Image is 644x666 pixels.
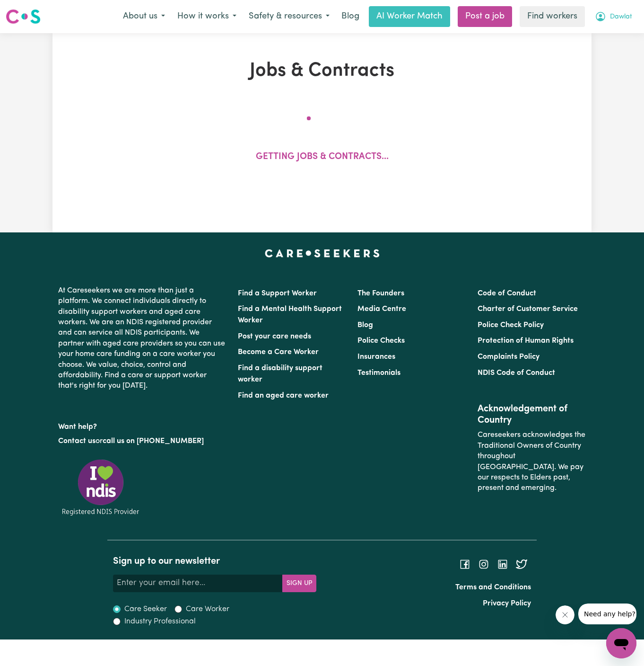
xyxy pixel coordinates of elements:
[483,600,531,607] a: Privacy Policy
[478,369,555,377] a: NDIS Code of Conduct
[369,6,450,27] a: AI Worker Match
[117,7,171,27] button: About us
[238,290,317,297] a: Find a Support Worker
[58,458,143,517] img: Registered NDIS provider
[606,628,636,658] iframe: Button to launch messaging window
[238,333,311,340] a: Post your care needs
[103,60,541,82] h1: Jobs & Contracts
[103,437,204,445] a: call us on [PHONE_NUMBER]
[238,348,319,356] a: Become a Care Worker
[171,7,243,27] button: How it works
[520,6,585,27] a: Find workers
[458,6,512,27] a: Post a job
[478,426,586,497] p: Careseekers acknowledges the Traditional Owners of Country throughout [GEOGRAPHIC_DATA]. We pay o...
[124,616,196,627] label: Industry Professional
[478,337,574,345] a: Protection of Human Rights
[357,305,406,313] a: Media Centre
[113,556,316,567] h2: Sign up to our newsletter
[578,604,636,624] iframe: Message from company
[357,353,395,361] a: Insurances
[478,560,489,568] a: Follow Careseekers on Instagram
[478,290,536,297] a: Code of Conduct
[478,321,544,329] a: Police Check Policy
[58,432,226,450] p: or
[610,12,632,22] span: Dawlat
[282,575,316,592] button: Subscribe
[497,560,508,568] a: Follow Careseekers on LinkedIn
[238,305,342,324] a: Find a Mental Health Support Worker
[238,364,322,383] a: Find a disability support worker
[589,7,638,27] button: My Account
[478,353,540,361] a: Complaints Policy
[124,604,167,615] label: Care Seeker
[459,560,470,568] a: Follow Careseekers on Facebook
[357,369,400,377] a: Testimonials
[357,290,404,297] a: The Founders
[265,249,380,257] a: Careseekers home page
[58,418,226,432] p: Want help?
[113,575,283,592] input: Enter your email here...
[357,337,405,345] a: Police Checks
[238,392,329,400] a: Find an aged care worker
[6,6,41,27] a: Careseekers logo
[58,282,226,395] p: At Careseekers we are more than just a platform. We connect individuals directly to disability su...
[256,151,389,164] p: Getting jobs & contracts...
[556,605,574,624] iframe: Close message
[6,8,41,25] img: Careseekers logo
[186,604,229,615] label: Care Worker
[478,403,586,426] h2: Acknowledgement of Country
[336,6,365,27] a: Blog
[455,584,531,591] a: Terms and Conditions
[357,321,373,329] a: Blog
[243,7,336,27] button: Safety & resources
[58,437,96,445] a: Contact us
[478,305,578,313] a: Charter of Customer Service
[516,560,527,568] a: Follow Careseekers on Twitter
